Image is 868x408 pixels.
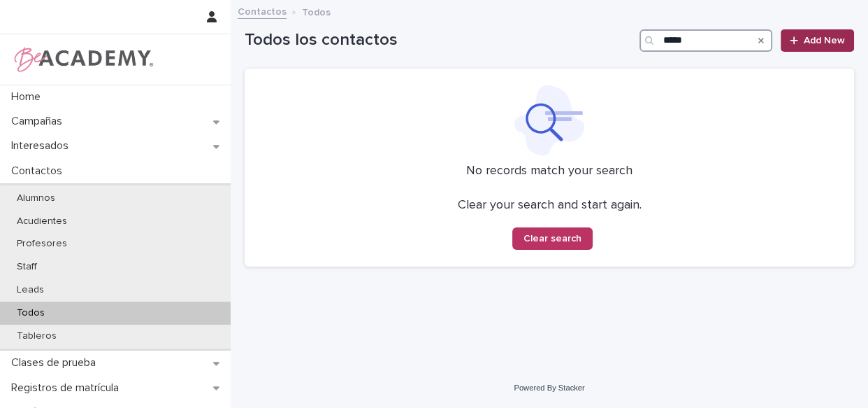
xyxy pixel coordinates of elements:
[302,3,331,19] p: Todos
[6,90,52,104] p: Home
[6,139,80,153] p: Interesados
[6,115,73,128] p: Campañas
[245,30,634,50] h1: Todos los contactos
[6,261,48,273] p: Staff
[804,36,845,45] span: Add New
[6,330,68,342] p: Tableros
[6,284,55,296] p: Leads
[261,164,837,179] p: No records match your search
[639,29,772,52] input: Search
[6,356,107,370] p: Clases de prueba
[6,238,78,250] p: Profesores
[6,192,66,204] p: Alumnos
[6,164,73,178] p: Contactos
[6,381,130,395] p: Registros de matrícula
[781,29,854,52] a: Add New
[523,234,581,244] span: Clear search
[6,216,78,227] p: Acudientes
[458,198,642,213] p: Clear your search and start again.
[514,384,584,392] a: Powered By Stacker
[512,227,593,250] button: Clear search
[6,307,56,319] p: Todos
[11,45,154,73] img: WPrjXfSUmiLcdUfaYY4Q
[238,3,287,19] a: Contactos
